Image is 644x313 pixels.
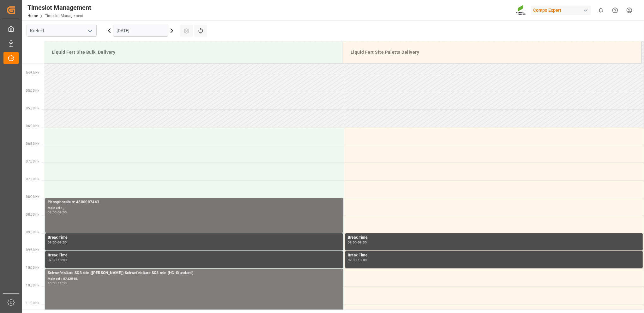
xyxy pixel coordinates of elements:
[348,46,636,58] div: Liquid Fert Site Paletts Delivery
[48,235,340,241] div: Break Time
[49,46,338,58] div: Liquid Fert Site Bulk Delivery
[531,6,591,15] div: Compo Expert
[26,284,39,287] span: 10:30 Hr
[26,230,39,234] span: 09:00 Hr
[531,4,594,16] button: Compo Expert
[48,199,340,206] div: Phosphorsäure 4500007463
[357,241,358,244] div: -
[26,71,39,75] span: 04:30 Hr
[348,235,640,241] div: Break Time
[27,3,91,12] div: Timeslot Management
[48,259,57,261] div: 09:30
[594,3,608,17] button: show 0 new notifications
[113,25,168,37] input: DD.MM.YYYY
[57,259,58,261] div: -
[58,211,67,214] div: 09:00
[348,241,357,244] div: 09:00
[48,270,340,276] div: Schwefelsäure SO3 rein ([PERSON_NAME]);Schwefelsäure SO3 rein (HG-Standard)
[26,195,39,199] span: 08:00 Hr
[48,206,340,211] div: Main ref : ,
[57,282,58,285] div: -
[608,3,622,17] button: Help Center
[26,248,39,252] span: 09:30 Hr
[48,252,340,259] div: Break Time
[516,5,526,16] img: Screenshot%202023-09-29%20at%2010.02.21.png_1712312052.png
[85,26,94,36] button: open menu
[48,211,57,214] div: 08:00
[26,160,39,163] span: 07:00 Hr
[358,241,367,244] div: 09:30
[357,259,358,261] div: -
[57,241,58,244] div: -
[26,107,39,110] span: 05:30 Hr
[26,301,39,305] span: 11:00 Hr
[26,177,39,181] span: 07:30 Hr
[48,241,57,244] div: 09:00
[48,276,340,282] div: Main ref : 5732545,
[48,282,57,285] div: 10:00
[358,259,367,261] div: 10:00
[26,266,39,269] span: 10:00 Hr
[26,124,39,128] span: 06:00 Hr
[58,259,67,261] div: 10:00
[27,14,38,18] a: Home
[26,89,39,92] span: 05:00 Hr
[27,25,97,37] input: Type to search/select
[58,282,67,285] div: 11:30
[58,241,67,244] div: 09:30
[57,211,58,214] div: -
[348,252,640,259] div: Break Time
[26,142,39,145] span: 06:30 Hr
[348,259,357,261] div: 09:30
[26,213,39,216] span: 08:30 Hr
